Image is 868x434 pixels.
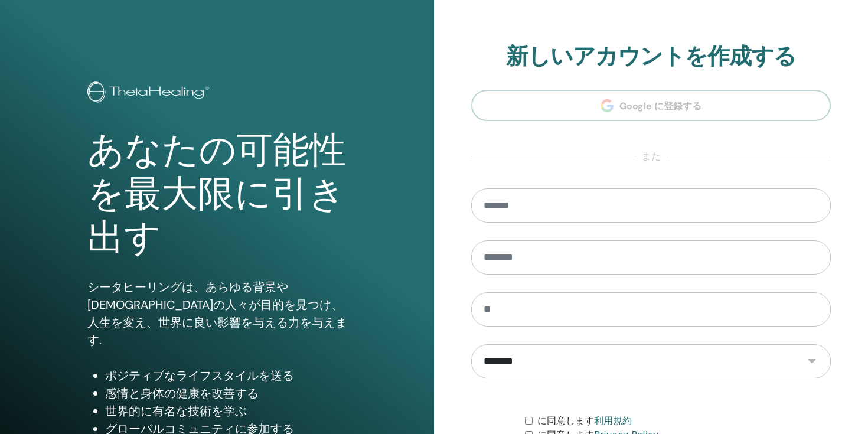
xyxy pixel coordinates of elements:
[105,367,347,384] li: ポジティブなライフスタイルを送る
[471,43,831,70] h2: 新しいアカウントを作成する
[636,149,667,164] span: また
[594,415,632,426] a: 利用規約
[87,278,347,349] p: シータヒーリングは、あらゆる背景や[DEMOGRAPHIC_DATA]の人々が目的を見つけ、人生を変え、世界に良い影響を与える力を与えます.
[87,129,347,260] h1: あなたの可能性を最大限に引き出す
[105,402,347,420] li: 世界的に有名な技術を学ぶ
[105,384,347,402] li: 感情と身体の健康を改善する
[537,414,632,428] label: に同意します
